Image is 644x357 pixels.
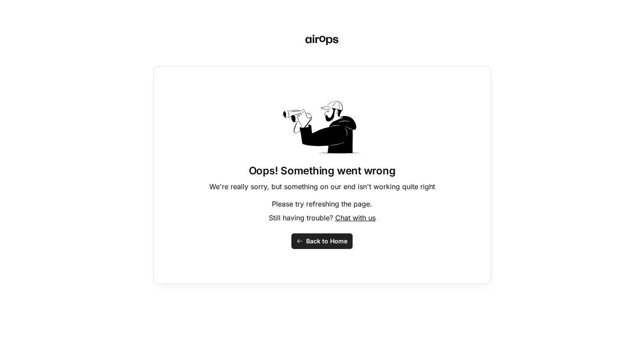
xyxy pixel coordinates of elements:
[209,181,435,192] p: We're really sorry, but something on our end isn't working quite right
[291,233,353,249] button: Back to Home
[272,199,372,209] p: Please try refreshing the page.
[335,213,376,222] span: Chat with us
[249,164,396,178] h1: Oops! Something went wrong
[269,213,376,223] p: Still having trouble?
[306,237,347,246] span: Back to Home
